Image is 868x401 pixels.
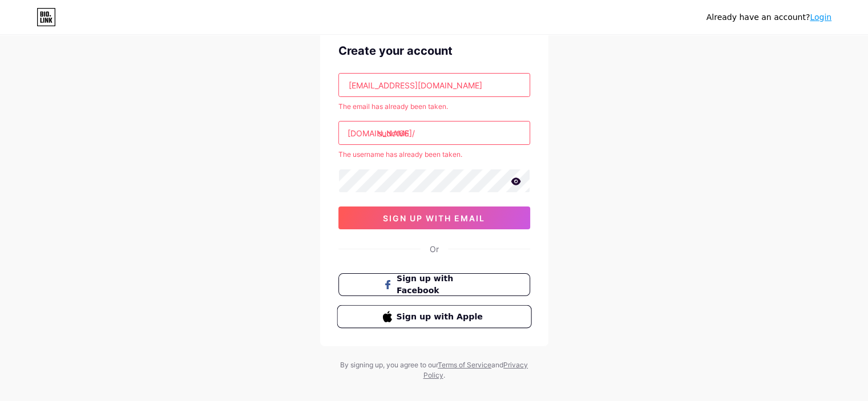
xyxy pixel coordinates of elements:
a: Login [810,13,831,22]
div: Already have an account? [706,11,831,23]
button: sign up with email [338,206,530,229]
span: Sign up with Facebook [397,273,485,297]
div: Create your account [338,42,530,59]
input: username [339,121,530,144]
a: Terms of Service [438,361,491,369]
span: sign up with email [383,213,485,223]
div: By signing up, you agree to our and . [337,360,531,380]
button: Sign up with Apple [337,305,531,329]
div: The email has already been taken. [338,102,530,112]
div: The username has already been taken. [338,149,530,160]
button: Sign up with Facebook [338,273,530,296]
span: Sign up with Apple [396,310,486,322]
a: Sign up with Apple [338,305,530,328]
div: [DOMAIN_NAME]/ [348,127,415,139]
input: Email [339,74,530,96]
div: Or [430,243,439,255]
